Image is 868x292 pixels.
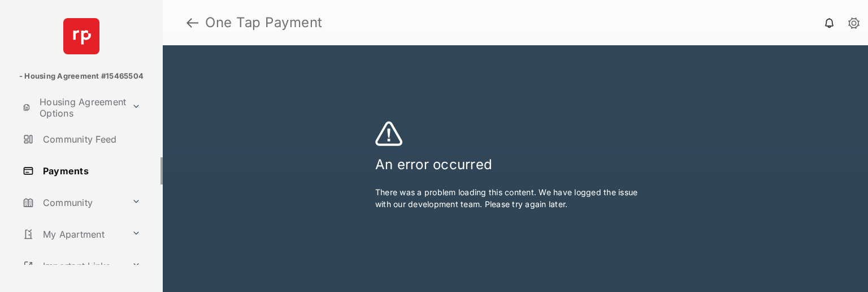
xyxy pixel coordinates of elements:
a: Important Links [18,252,127,280]
img: svg+xml;base64,PHN2ZyB4bWxucz0iaHR0cDovL3d3dy53My5vcmcvMjAwMC9zdmciIHdpZHRoPSI2NCIgaGVpZ2h0PSI2NC... [63,18,99,54]
h3: An error occurred [375,156,656,173]
p: - Housing Agreement #15465504 [19,71,144,82]
a: My Apartment [18,221,127,248]
a: Community Feed [18,126,163,153]
a: Community [18,189,127,216]
p: There was a problem loading this content. We have logged the issue with our development team. Ple... [375,186,656,210]
a: Payments [18,157,163,184]
a: Housing Agreement Options [18,94,127,121]
strong: One Tap Payment [205,16,323,29]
